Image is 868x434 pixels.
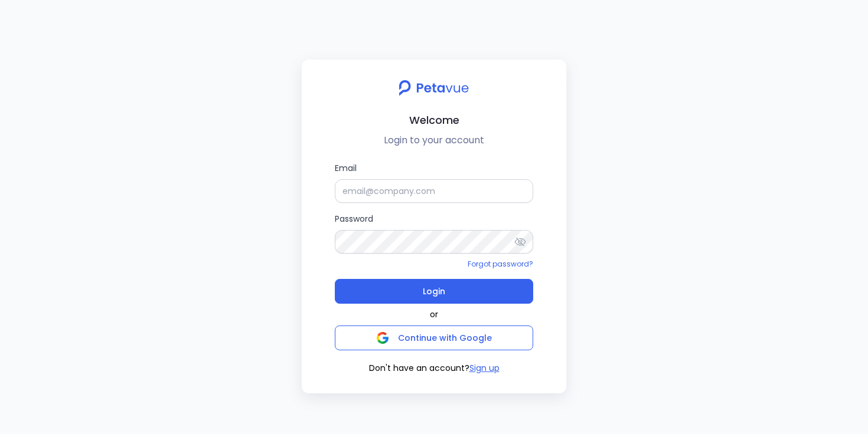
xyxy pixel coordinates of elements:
[468,259,533,269] a: Forgot password?
[335,230,533,254] input: Password
[469,362,500,374] button: Sign up
[335,212,533,254] label: Password
[430,308,438,321] span: or
[423,283,445,300] span: Login
[335,279,533,304] button: Login
[398,332,492,344] span: Continue with Google
[311,133,557,147] p: Login to your account
[311,111,557,129] h2: Welcome
[369,362,469,374] span: Don't have an account?
[335,162,533,203] label: Email
[391,74,477,102] img: petavue logo
[335,179,533,203] input: Email
[335,325,533,350] button: Continue with Google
